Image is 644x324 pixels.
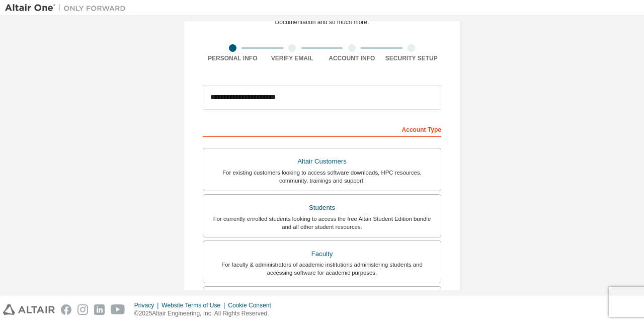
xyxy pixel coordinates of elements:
[5,3,131,13] img: Altair One
[3,304,55,315] img: altair_logo.svg
[209,247,435,261] div: Faculty
[162,301,228,309] div: Website Terms of Use
[203,54,263,62] div: Personal Info
[209,154,435,169] div: Altair Customers
[322,54,382,62] div: Account Info
[77,304,88,315] img: instagram.svg
[209,169,435,185] div: For existing customers looking to access software downloads, HPC resources, community, trainings ...
[134,309,277,318] p: © 2025 Altair Engineering, Inc. All Rights Reserved.
[203,121,441,137] div: Account Type
[263,54,323,62] div: Verify Email
[111,304,125,315] img: youtube.svg
[209,261,435,277] div: For faculty & administrators of academic institutions administering students and accessing softwa...
[61,304,71,315] img: facebook.svg
[209,201,435,215] div: Students
[134,301,162,309] div: Privacy
[382,54,442,62] div: Security Setup
[209,215,435,231] div: For currently enrolled students looking to access the free Altair Student Edition bundle and all ...
[94,304,105,315] img: linkedin.svg
[228,301,277,309] div: Cookie Consent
